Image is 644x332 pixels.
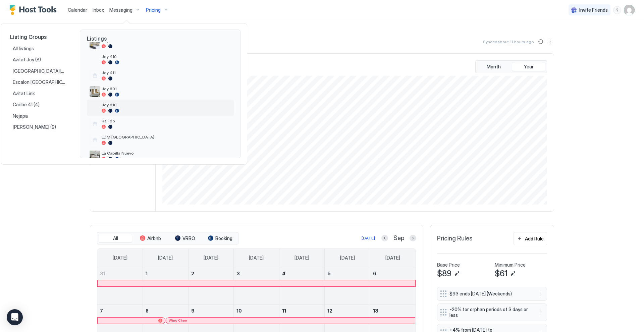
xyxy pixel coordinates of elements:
[90,38,100,49] div: listing image
[102,151,231,156] span: La Capilla Nuevo
[102,118,231,123] span: Kali 56
[90,86,100,97] div: listing image
[102,102,231,107] span: Joy 610
[50,124,56,130] span: (9)
[13,57,35,63] span: Avitat Joy
[13,79,66,85] span: Escalon [GEOGRAPHIC_DATA][PERSON_NAME]
[90,151,100,161] div: listing image
[10,34,69,40] span: Listing Groups
[90,54,100,65] div: listing image
[102,134,231,140] span: LDM [GEOGRAPHIC_DATA]
[102,86,231,91] span: Joy 601
[7,309,23,325] div: Open Intercom Messenger
[35,57,41,63] span: (8)
[13,46,35,52] span: All listings
[13,113,29,119] span: Nejapa
[34,102,40,108] span: (4)
[90,102,100,113] div: listing image
[102,70,231,75] span: Joy 411
[102,54,231,59] span: Joy 410
[13,91,36,97] span: Avitat Link
[13,68,66,74] span: [GEOGRAPHIC_DATA][US_STATE]
[80,30,240,42] span: Listings
[13,102,34,108] span: Caribe 41
[13,124,50,130] span: [PERSON_NAME]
